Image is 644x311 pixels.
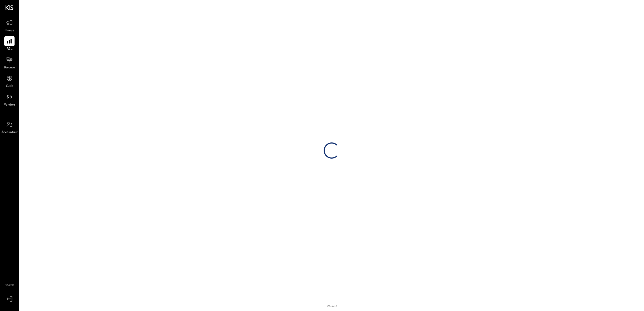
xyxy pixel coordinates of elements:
[1,130,18,135] span: Accountant
[0,73,19,89] a: Cash
[0,36,19,52] a: P&L
[5,28,15,33] span: Queue
[4,103,15,107] span: Vendors
[0,92,19,107] a: Vendors
[0,55,19,70] a: Balance
[0,119,19,135] a: Accountant
[6,47,13,52] span: P&L
[6,84,13,89] span: Cash
[327,304,337,308] div: v 4.37.0
[0,18,19,33] a: Queue
[4,65,15,70] span: Balance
